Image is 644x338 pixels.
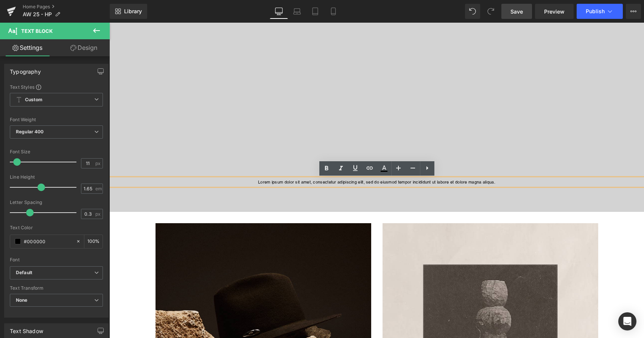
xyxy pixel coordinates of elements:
[586,8,605,14] span: Publish
[56,39,111,56] a: Design
[535,4,574,19] a: Preview
[544,8,565,15] span: Preview
[84,235,103,248] div: %
[95,211,102,216] span: px
[618,312,636,330] div: Open Intercom Messenger
[483,4,498,19] button: Redo
[16,297,28,303] b: None
[24,237,72,245] input: Color
[10,174,103,180] div: Line Height
[95,161,102,166] span: px
[626,4,641,19] button: More
[10,149,103,154] div: Font Size
[10,286,103,291] div: Text Transform
[10,200,103,205] div: Letter Spacing
[306,4,324,19] a: Tablet
[10,84,103,90] div: Text Styles
[10,257,103,262] div: Font
[10,117,103,122] div: Font Weight
[10,324,43,334] div: Text Shadow
[110,4,147,19] a: New Library
[10,64,41,75] div: Typography
[324,4,342,19] a: Mobile
[25,97,42,103] b: Custom
[23,11,52,17] span: AW 25 - HP
[95,186,102,191] span: em
[465,4,480,19] button: Undo
[288,4,306,19] a: Laptop
[510,8,523,15] span: Save
[23,4,110,10] a: Home Pages
[10,225,103,230] div: Text Color
[16,129,44,134] b: Regular 400
[577,4,623,19] button: Publish
[21,28,53,34] span: Text Block
[270,4,288,19] a: Desktop
[124,8,142,15] span: Library
[16,270,32,276] i: Default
